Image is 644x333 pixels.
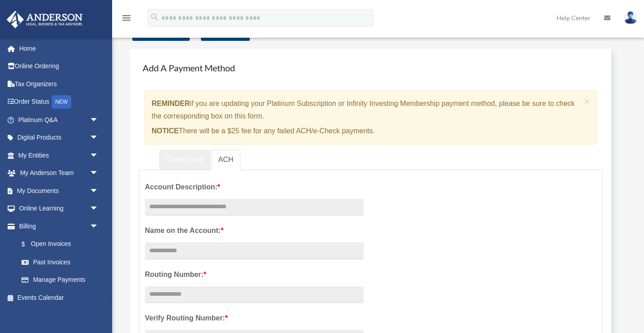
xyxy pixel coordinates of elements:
a: Tax Organizers [6,75,112,93]
h4: Add A Payment Method [139,58,602,78]
a: Order StatusNEW [6,93,112,111]
a: Credit Card [159,150,210,170]
a: Online Learningarrow_drop_down [6,200,112,218]
a: My Documentsarrow_drop_down [6,182,112,200]
span: $ [26,239,31,250]
div: if you are updating your Platinum Subscription or Infinity Investing Membership payment method, p... [144,90,597,145]
div: NEW [52,95,71,109]
a: menu [121,16,132,23]
a: Digital Productsarrow_drop_down [6,129,112,147]
i: search [150,12,160,22]
a: Manage Payments [13,271,108,289]
label: Verify Routing Number: [145,312,364,324]
span: arrow_drop_down [90,164,108,183]
span: arrow_drop_down [90,111,108,129]
span: × [584,96,590,106]
i: menu [121,13,132,23]
span: arrow_drop_down [90,146,108,165]
a: Home [6,39,112,57]
span: arrow_drop_down [90,129,108,147]
p: There will be a $25 fee for any failed ACH/e-Check payments. [152,125,581,137]
span: arrow_drop_down [90,182,108,200]
span: arrow_drop_down [90,200,108,218]
img: Anderson Advisors Platinum Portal [4,11,85,28]
strong: REMINDER [152,100,190,107]
button: Close [584,96,590,106]
a: Past Invoices [13,253,112,271]
a: $Open Invoices [13,235,112,254]
a: My Entitiesarrow_drop_down [6,146,112,164]
a: ACH [211,150,241,170]
a: My Anderson Teamarrow_drop_down [6,164,112,182]
img: User Pic [624,11,637,24]
a: Billingarrow_drop_down [6,217,112,235]
label: Account Description: [145,181,364,193]
span: arrow_drop_down [90,217,108,236]
label: Name on the Account: [145,224,364,237]
a: Online Ordering [6,57,112,75]
strong: NOTICE [152,127,178,135]
a: Platinum Q&Aarrow_drop_down [6,111,112,129]
label: Routing Number: [145,268,364,281]
a: Events Calendar [6,289,112,307]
